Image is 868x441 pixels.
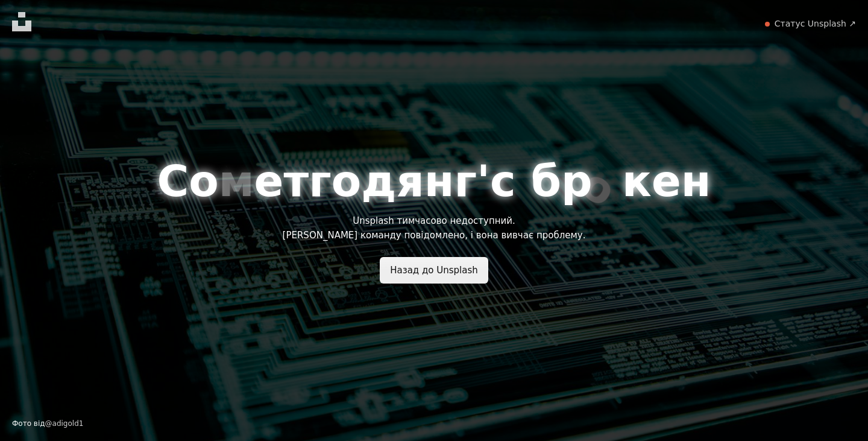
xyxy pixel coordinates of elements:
[283,156,309,206] font: т
[490,156,516,206] font: с
[531,156,561,206] font: б
[309,156,396,206] font: год
[775,18,856,30] a: Статус Unsplash ↗
[157,158,711,204] h1: Щось зламалося
[254,156,284,206] font: е
[477,156,490,206] font: '
[219,156,254,206] font: м
[454,156,477,206] font: г
[652,156,681,206] font: е
[572,157,624,216] font: о
[45,419,84,428] a: @adigold1
[380,257,488,284] a: Назад до Unsplash
[681,156,711,206] font: н
[390,265,478,276] font: Назад до Unsplash
[189,156,218,206] font: о
[849,19,856,28] font: ↗
[12,419,45,428] font: Фото від
[283,230,586,241] font: [PERSON_NAME] команду повідомлено, і вона вивчає проблему.
[157,156,189,206] font: С
[622,156,652,206] font: к
[353,215,515,226] font: Unsplash тимчасово недоступний.
[424,156,454,206] font: н
[775,19,846,28] font: Статус Unsplash
[561,156,593,206] font: р
[396,156,424,206] font: я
